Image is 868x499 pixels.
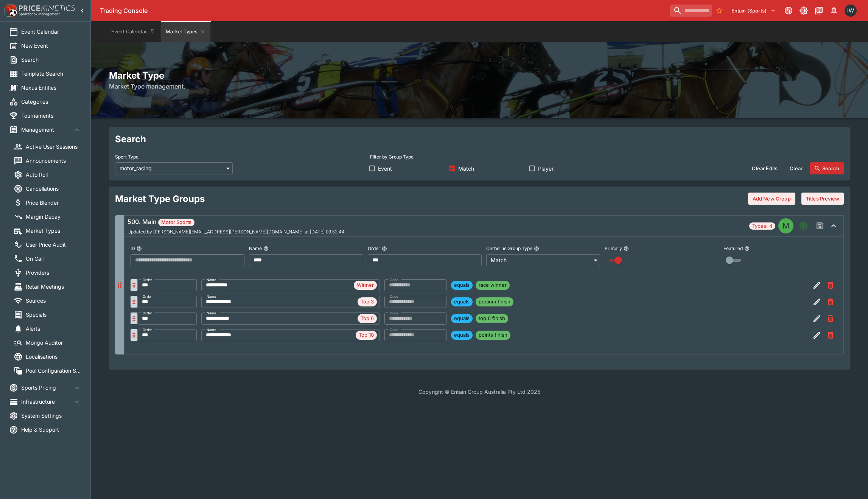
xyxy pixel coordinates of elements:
p: Primary [605,245,622,252]
span: Types: 4 [749,222,775,230]
h2: Market Type [109,70,850,81]
p: Copyright © Entain Group Australia Pty Ltd 2025 [91,388,868,396]
span: Winner [354,281,377,289]
div: MATCH [778,218,793,233]
span: Save changes to the Market Type group [813,219,827,233]
button: Clear Edits [747,162,782,174]
label: Order [143,276,152,284]
button: Add a new Market type to the group [796,219,810,233]
button: ID [137,246,142,251]
span: Announcements [26,157,81,165]
p: Order [368,245,380,252]
span: equals [451,331,473,339]
h6: Market Type management. [109,82,850,91]
span: Active User Sessions [26,143,81,151]
button: Titles Preview [801,193,844,205]
span: equals [451,281,473,289]
p: Filter by Group Type [370,154,414,160]
span: equals [451,315,473,322]
span: Mongo Auditor [26,339,81,347]
h6: 500. Main [128,217,345,226]
button: Search [810,162,844,174]
span: Event Calendar [21,28,81,36]
span: Search [21,56,81,64]
span: Top 6 [358,315,377,322]
label: Code [390,276,398,284]
span: New Event [21,42,81,50]
label: Name [207,276,216,284]
button: Add New Group [748,193,795,205]
label: Order [143,309,152,318]
span: Specials [26,311,81,319]
span: Alerts [26,325,81,333]
div: motor_racing [115,162,233,174]
span: equals [451,298,473,306]
label: Name [207,292,216,301]
label: Name [207,309,216,318]
button: Select Tenant [727,5,780,17]
span: Market Types [26,227,81,235]
button: Documentation [812,4,826,17]
span: points finish [476,331,510,339]
span: Top 3 [358,298,377,306]
span: Pool Configuration Sets [26,367,81,375]
span: User Price Audit [26,241,81,249]
button: Remove Market Code from the group [824,278,837,292]
span: Management [21,126,72,134]
label: Order [143,326,152,334]
p: Sport Type [115,154,138,160]
button: Remove Market Code from the group [824,295,837,309]
label: Code [390,309,398,318]
span: Sports Pricing [21,384,72,392]
button: Event Calendar [107,21,160,42]
span: Player [538,165,554,173]
img: PriceKinetics Logo [2,3,17,18]
span: Help & Support [21,426,81,434]
span: Price Blender [26,199,81,207]
span: System Settings [21,412,81,420]
div: Match [486,254,600,266]
label: Name [207,326,216,334]
span: Motor Sports [158,219,194,226]
p: Name [249,245,262,252]
label: Code [390,292,398,301]
button: Connected to PK [782,4,795,17]
button: Primary [624,246,629,251]
h2: Search [115,133,844,145]
span: Template Search [21,70,81,78]
span: Infrastructure [21,398,72,406]
span: Margin Decay [26,213,81,221]
span: top 6 finish [476,315,508,322]
span: Tournaments [21,112,81,120]
button: Name [263,246,269,251]
span: Categories [21,98,81,106]
img: PriceKinetics [19,5,75,11]
button: Featured [744,246,750,251]
button: Toggle light/dark mode [797,4,810,17]
p: Featured [723,245,743,252]
span: Nexus Entities [21,84,81,92]
span: Updated by [PERSON_NAME][EMAIL_ADDRESS][PERSON_NAME][DOMAIN_NAME] at [DATE] 09:52:44 [128,229,345,235]
button: Remove Market Code from the group [824,312,837,325]
div: Trading Console [100,7,667,15]
h2: Market Type Groups [115,193,205,205]
button: Ian Wright [842,2,859,19]
div: Ian Wright [845,5,857,17]
span: podium finish [476,298,513,306]
span: Cancellations [26,185,81,193]
button: Market Types [161,21,210,42]
p: ID [131,245,135,252]
button: Cerberus Group Type [534,246,539,251]
p: Cerberus Group Type [486,245,532,252]
button: Order [382,246,387,251]
button: Notifications [827,4,841,17]
span: Sources [26,297,81,305]
button: Clear [785,162,807,174]
img: Sportsbook Management [19,12,60,16]
label: Order [143,292,152,301]
span: Auto Roll [26,171,81,179]
span: Match [458,165,474,173]
span: race winner [476,281,510,289]
span: Retail Meetings [26,283,81,291]
span: Top 10 [356,331,377,339]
